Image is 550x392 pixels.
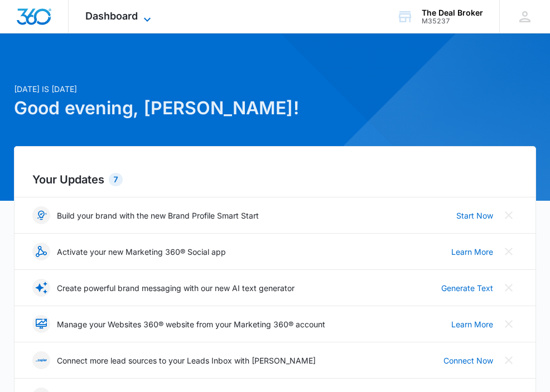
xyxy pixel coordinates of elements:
a: Connect Now [443,355,493,366]
h2: Your Updates [32,171,518,188]
p: Manage your Websites 360® website from your Marketing 360® account [57,318,325,330]
div: account name [422,8,483,17]
button: Close [500,351,518,369]
a: Generate Text [441,282,493,294]
button: Close [500,243,518,260]
p: [DATE] is [DATE] [14,83,537,95]
div: account id [422,17,483,25]
span: Dashboard [85,10,138,22]
button: Close [500,315,518,333]
a: Learn More [451,318,493,330]
h1: Good evening, [PERSON_NAME]! [14,95,537,122]
div: 7 [109,173,123,186]
p: Activate your new Marketing 360® Social app [57,246,226,258]
p: Build your brand with the new Brand Profile Smart Start [57,210,259,221]
a: Learn More [451,246,493,258]
p: Create powerful brand messaging with our new AI text generator [57,282,295,294]
button: Close [500,206,518,224]
a: Start Now [456,210,493,221]
button: Close [500,279,518,297]
p: Connect more lead sources to your Leads Inbox with [PERSON_NAME] [57,355,316,366]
